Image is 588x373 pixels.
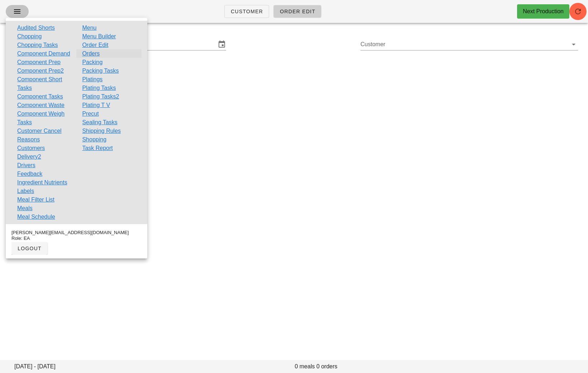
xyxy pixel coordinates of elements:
[82,24,96,32] a: Menu
[17,101,64,110] a: Component Waste
[17,170,42,178] a: Feedback
[224,5,269,18] a: Customer
[17,75,71,92] a: Component Short Tasks
[82,118,117,127] a: Sealing Tasks
[17,246,42,251] span: logout
[230,9,263,14] span: Customer
[82,32,116,41] a: Menu Builder
[17,41,58,49] a: Chopping Tasks
[17,204,33,213] a: Meals
[82,135,106,144] a: Shopping
[17,144,45,152] a: Customers
[17,67,64,75] a: Component Prep2
[82,75,102,84] a: Platings
[17,24,55,32] a: Audited Shorts
[82,41,108,49] a: Order Edit
[82,92,119,101] a: Plating Tasks2
[82,58,102,67] a: Packing
[17,49,70,58] a: Component Demand
[523,7,564,16] div: Next Production
[17,178,67,187] a: Ingredient Nutrients
[82,101,110,110] a: Plating T V
[82,144,113,152] a: Task Report
[17,213,55,221] a: Meal Schedule
[17,127,71,144] a: Customer Cancel Reasons
[17,152,41,161] a: Delivery2
[17,110,71,127] a: Component Weigh Tasks
[17,32,42,41] a: Chopping
[82,84,116,92] a: Plating Tasks
[273,5,321,18] a: Order Edit
[279,9,315,14] span: Order Edit
[17,161,35,170] a: Drivers
[17,187,34,195] a: Labels
[82,49,100,58] a: Orders
[11,242,47,255] button: logout
[11,230,142,236] div: [PERSON_NAME][EMAIL_ADDRESS][DOMAIN_NAME]
[17,58,61,67] a: Component Prep
[82,67,119,75] a: Packing Tasks
[11,236,142,241] div: Role: EA
[82,127,121,135] a: Shipping Rules
[17,195,54,204] a: Meal Filter List
[82,110,99,118] a: Precut
[17,92,63,101] a: Component Tasks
